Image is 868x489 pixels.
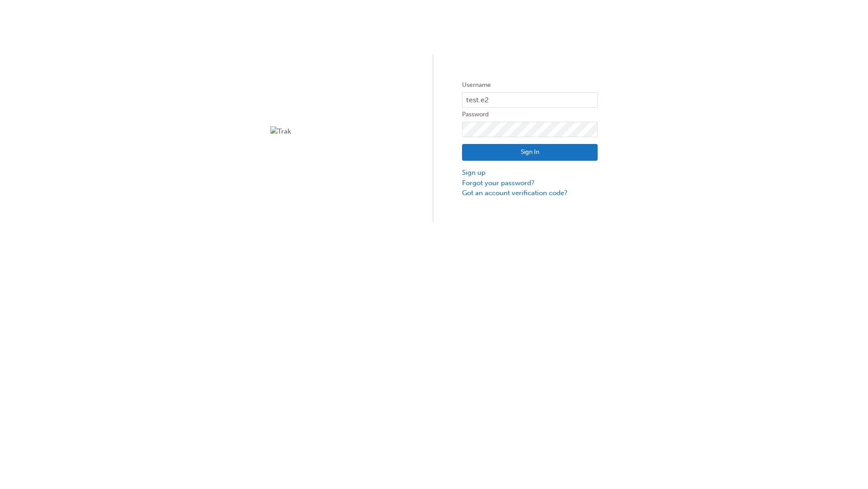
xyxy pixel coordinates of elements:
[270,126,406,137] img: Trak
[462,168,598,178] a: Sign up
[462,178,598,188] a: Forgot your password?
[462,92,598,108] input: Username
[462,109,598,120] label: Password
[462,144,598,161] button: Sign In
[462,188,598,198] a: Got an account verification code?
[462,80,598,91] label: Username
